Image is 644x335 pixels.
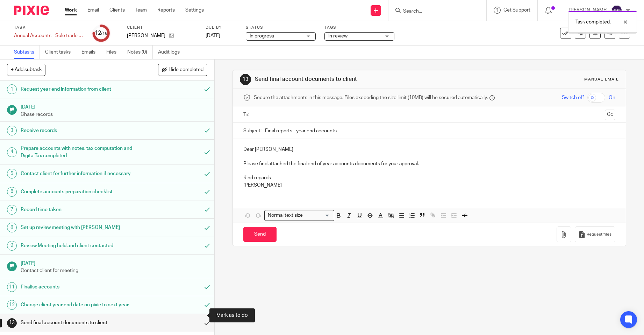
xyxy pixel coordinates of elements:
[605,110,615,120] button: Cc
[21,168,136,179] h1: Contact client for further information if necessary
[7,187,17,197] div: 6
[250,34,274,39] span: In progress
[14,32,84,39] div: Annual Accounts - Sole trade &amp; Partnership
[575,226,615,242] button: Request files
[7,64,45,76] button: + Add subtask
[243,146,615,153] p: Dear [PERSON_NAME]
[328,34,348,39] span: In review
[14,25,84,30] label: Task
[127,46,153,59] a: Notes (0)
[305,212,330,219] input: Search for option
[243,160,615,167] p: Please find attached the final end of year accounts documents for your approval.
[7,205,17,215] div: 7
[240,74,251,85] div: 13
[87,7,99,14] a: Email
[243,182,615,189] p: [PERSON_NAME]
[587,232,611,237] span: Request files
[185,7,204,14] a: Settings
[575,19,611,26] p: Task completed.
[45,46,76,59] a: Client tasks
[21,258,207,267] h1: [DATE]
[255,76,444,83] h1: Send final account documents to client
[254,94,488,101] span: Secure the attachments in this message. Files exceeding the size limit (10MB) will be secured aut...
[243,227,277,242] input: Send
[21,204,136,215] h1: Record time taken
[246,25,316,30] label: Status
[21,187,136,197] h1: Complete accounts preparation checklist
[611,5,622,16] img: svg%3E
[243,174,615,181] p: Kind regards
[158,46,185,59] a: Audit logs
[264,210,334,221] div: Search for option
[609,94,615,101] span: On
[95,29,107,37] div: 12
[14,46,40,59] a: Subtasks
[127,25,197,30] label: Client
[21,300,136,310] h1: Change client year end date on pixie to next year.
[21,282,136,292] h1: Finalise accounts
[243,127,262,134] label: Subject:
[7,84,17,94] div: 1
[7,318,17,328] div: 13
[562,94,584,101] span: Switch off
[7,282,17,292] div: 11
[65,7,77,14] a: Work
[206,33,220,38] span: [DATE]
[7,147,17,157] div: 4
[7,241,17,251] div: 9
[21,125,136,136] h1: Receive records
[109,7,125,14] a: Clients
[14,6,49,15] img: Pixie
[584,77,619,82] div: Manual email
[21,143,136,161] h1: Prepare accounts with notes, tax computation and Digita Tax completed
[21,102,207,111] h1: [DATE]
[21,222,136,233] h1: Set up review meeting with [PERSON_NAME]
[7,126,17,135] div: 3
[206,25,237,30] label: Due by
[106,46,122,59] a: Files
[7,300,17,310] div: 12
[21,84,136,95] h1: Request year end information from client
[81,46,101,59] a: Emails
[157,7,175,14] a: Reports
[7,169,17,179] div: 5
[169,67,203,73] span: Hide completed
[158,64,207,76] button: Hide completed
[21,317,136,328] h1: Send final account documents to client
[127,32,165,39] p: [PERSON_NAME]
[101,32,107,35] small: /16
[243,111,251,118] label: To:
[14,32,84,39] div: Annual Accounts - Sole trade & Partnership
[7,223,17,232] div: 8
[21,240,136,251] h1: Review Meeting held and client contacted
[135,7,147,14] a: Team
[21,267,207,274] p: Contact client for meeting
[21,111,207,118] p: Chase records
[266,212,304,219] span: Normal text size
